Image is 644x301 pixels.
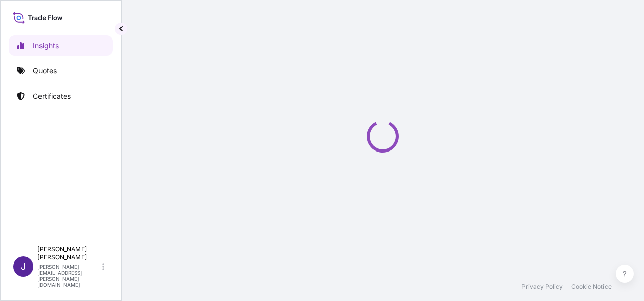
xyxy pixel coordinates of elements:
[9,35,113,56] a: Insights
[33,66,57,76] p: Quotes
[9,86,113,106] a: Certificates
[21,261,26,272] span: J
[37,245,100,261] p: [PERSON_NAME] [PERSON_NAME]
[33,41,59,51] p: Insights
[33,91,71,101] p: Certificates
[9,61,113,81] a: Quotes
[571,283,612,291] a: Cookie Notice
[37,264,100,288] p: [PERSON_NAME][EMAIL_ADDRESS][PERSON_NAME][DOMAIN_NAME]
[521,283,563,291] a: Privacy Policy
